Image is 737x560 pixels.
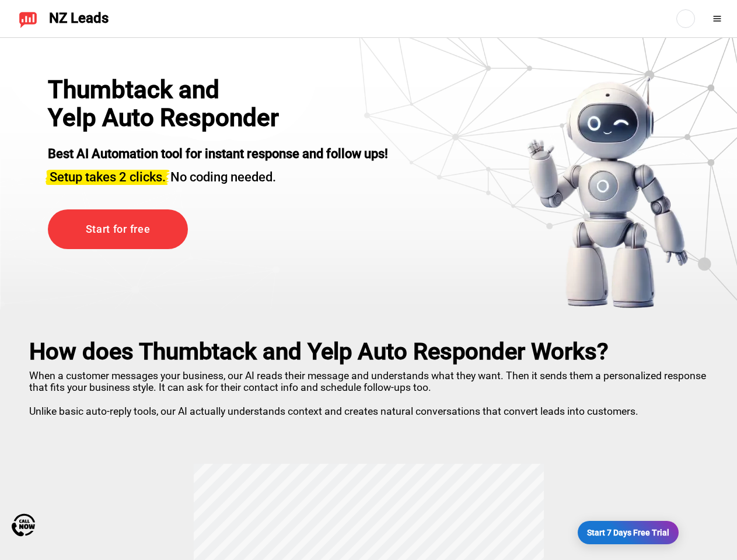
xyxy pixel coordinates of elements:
[12,513,35,537] img: Call Now
[48,146,388,161] strong: Best AI Automation tool for instant response and follow ups!
[29,365,708,417] p: When a customer messages your business, our AI reads their message and understands what they want...
[50,170,166,184] span: Setup takes 2 clicks.
[19,9,37,28] img: NZ Leads logo
[29,338,708,365] h2: How does Thumbtack and Yelp Auto Responder Works?
[578,521,679,544] a: Start 7 Days Free Trial
[48,104,293,132] h1: Yelp Auto Responder
[526,76,689,309] img: yelp bot
[48,163,388,186] h3: No coding needed.
[48,209,188,250] a: Start for free
[49,10,109,27] span: NZ Leads
[48,76,293,104] div: Thumbtack and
